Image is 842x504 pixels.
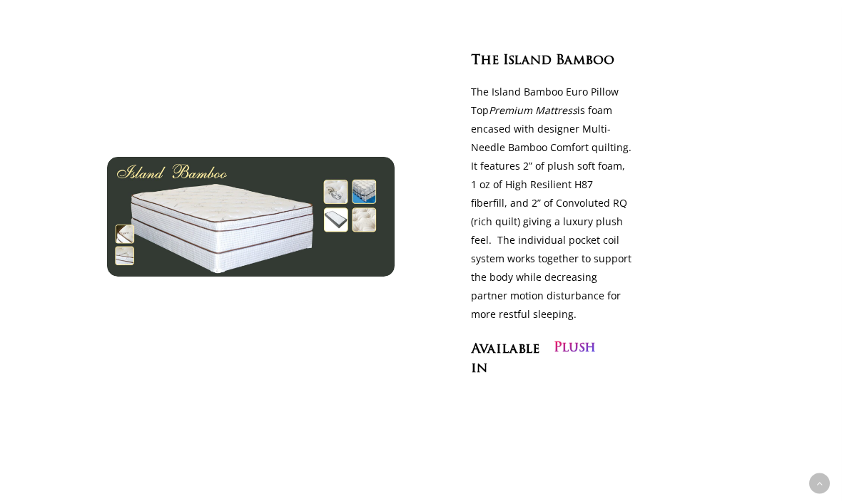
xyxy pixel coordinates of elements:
[471,83,631,324] p: The Island Bamboo Euro Pillow Top is foam encased with designer Multi-Needle Bamboo Comfort quilt...
[556,53,614,69] span: Bamboo
[554,339,596,358] h3: Plush
[503,53,552,69] span: Island
[471,51,649,70] h3: The Island Bamboo
[471,339,550,377] h3: Available in
[471,361,487,377] span: in
[471,53,499,69] span: The
[809,473,830,494] a: Back to top
[489,103,577,117] em: Premium Mattress
[471,342,539,358] span: Available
